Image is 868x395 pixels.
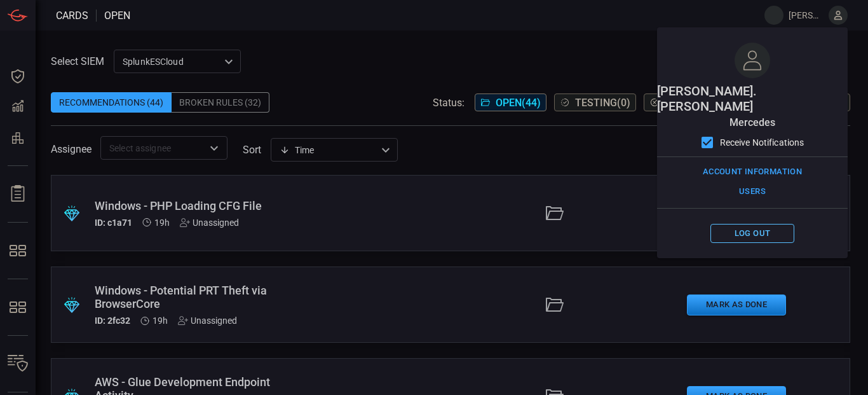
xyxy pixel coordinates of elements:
input: Select assignee [104,140,203,156]
div: Recommendations (44) [51,92,172,113]
div: Unassigned [180,218,239,228]
span: Cards [56,10,88,22]
span: [PERSON_NAME].[PERSON_NAME] [789,10,824,20]
button: MITRE - Exposures [3,235,33,266]
button: Users [710,182,794,202]
button: Preventions [3,122,33,153]
div: Unassigned [178,315,237,326]
div: Windows - PHP Loading CFG File [95,199,288,212]
span: Aug 18, 2025 3:26 PM [154,218,170,228]
button: Dashboard [3,61,33,92]
span: Assignee [51,143,92,155]
span: open [104,10,130,22]
label: sort [243,144,261,156]
button: Mark as Done [687,295,786,315]
span: Status: [433,97,465,109]
button: Open(44) [475,94,546,111]
button: Testing(0) [554,94,636,111]
p: SplunkESCloud [123,55,220,68]
label: Select SIEM [51,55,104,67]
span: mercedes [729,116,775,128]
button: Log out [710,224,794,244]
h5: ID: c1a71 [95,218,132,228]
span: Open ( 44 ) [496,97,541,109]
span: [PERSON_NAME].[PERSON_NAME] [657,83,848,114]
button: Dismissed(308) [644,94,748,111]
h5: ID: 2fc32 [95,315,130,326]
button: Detections [3,92,33,122]
button: Reports [3,179,33,209]
div: Time [280,144,377,156]
span: Aug 18, 2025 3:26 PM [153,315,168,326]
button: Inventory [3,349,33,379]
button: Open [205,139,223,157]
button: Account Information [700,162,805,182]
span: Testing ( 0 ) [575,97,630,109]
div: Broken Rules (32) [172,92,269,113]
button: MITRE - Detection Posture [3,292,33,322]
span: Receive Notifications [720,136,804,149]
div: Windows - Potential PRT Theft via BrowserCore [95,284,288,310]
